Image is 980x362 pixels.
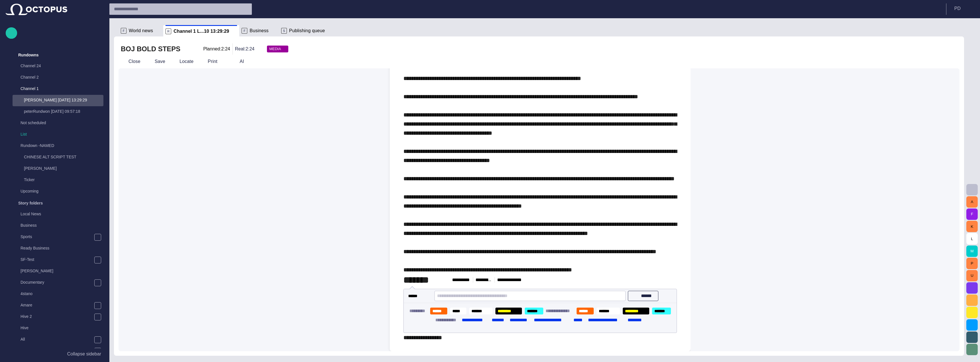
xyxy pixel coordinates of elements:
div: Hive 2 [9,311,103,323]
h2: BOJ BOLD STEPS [121,44,180,54]
p: [PERSON_NAME] [24,165,103,171]
div: 4stano [9,289,103,300]
p: Not scheduled [21,120,92,126]
p: All [21,336,94,342]
button: Save [145,56,167,67]
p: S [281,28,287,34]
button: M [966,246,978,257]
div: Local News [9,209,103,220]
div: [PERSON_NAME] [13,163,103,175]
div: RChannel 1 L...10 13:29:29 [163,25,239,36]
p: Ready Business [21,245,103,251]
div: FWorld news [119,25,163,36]
div: SPublishing queue [279,25,335,36]
div: Story molder [9,345,103,357]
p: Rundown -NAMED [21,143,92,148]
div: All [9,334,103,345]
p: Story molder [21,348,94,353]
p: Story folders [18,200,43,206]
p: Channel 24 [21,63,92,69]
p: F [121,28,126,34]
img: Octopus News Room [6,4,67,15]
p: P D [954,5,961,12]
button: P [966,258,978,269]
div: FBusiness [239,25,279,36]
p: Hive [21,325,103,331]
div: [PERSON_NAME] [9,266,103,277]
button: Collapse sidebar [6,348,103,360]
p: Amare [21,302,94,308]
button: K [966,221,978,232]
p: SF-Test [21,257,94,262]
button: A [966,196,978,208]
p: Hive 2 [21,314,94,319]
div: Ticker [13,175,103,186]
button: F [966,208,978,220]
button: MEDIA [267,44,288,54]
div: Ready Business [9,243,103,254]
span: Business [250,28,268,34]
div: Hive [9,323,103,334]
button: Locate [170,56,195,67]
div: Sports [9,232,103,243]
button: Close [119,56,142,67]
button: Print [198,56,227,67]
p: Documentary [21,279,94,285]
p: [PERSON_NAME] [DATE] 13:29:29 [24,97,103,103]
p: Local News [21,211,103,217]
span: Channel 1 L...10 13:29:29 [173,28,229,34]
div: Documentary [9,277,103,289]
button: U [966,270,978,281]
span: MEDIA [269,46,281,52]
p: Channel 2 [21,74,92,80]
span: Publishing queue [289,28,325,34]
p: Ticker [24,177,103,183]
button: PD [950,3,977,14]
p: List [21,131,103,137]
p: CHINESE ALT SCRIPT TEST [24,154,103,160]
div: List [9,129,103,140]
div: peterRundwon [DATE] 09:57:18 [13,106,103,118]
p: Planned: 2:24 [203,46,230,52]
p: R [166,28,171,34]
span: World news [129,28,153,34]
ul: main menu [6,49,103,348]
p: Collapse sidebar [67,351,101,357]
p: Rundowns [18,52,39,58]
p: Channel 1 [21,86,92,91]
div: SF-Test [9,254,103,266]
p: Upcoming [21,188,92,194]
p: [PERSON_NAME] [21,268,103,274]
div: [PERSON_NAME] [DATE] 13:29:29 [13,95,103,106]
div: Amare [9,300,103,311]
p: Real: 2:24 [235,46,255,52]
p: Business [21,222,103,228]
p: F [242,28,247,34]
p: 4stano [21,291,103,296]
p: Sports [21,234,94,240]
div: Business [9,220,103,232]
p: peterRundwon [DATE] 09:57:18 [24,109,103,114]
div: CHINESE ALT SCRIPT TEST [13,152,103,163]
button: AI [230,56,246,67]
button: L [966,233,978,244]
